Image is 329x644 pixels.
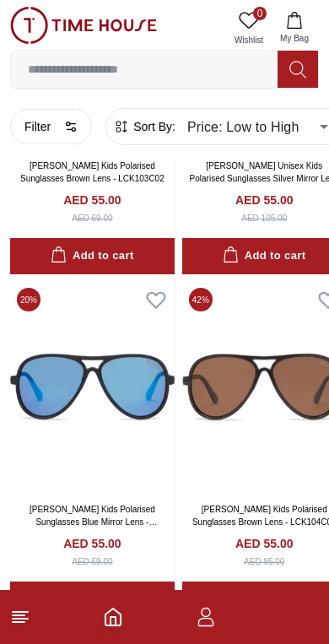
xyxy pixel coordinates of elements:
div: AED 105.00 [241,212,287,225]
h4: AED 55.00 [235,535,293,552]
span: My Bag [273,32,316,45]
span: 0 [253,7,267,20]
span: Sort By: [130,118,175,135]
a: 0Wishlist [228,7,270,50]
div: AED 95.00 [244,555,284,568]
button: Filter [10,109,92,144]
div: AED 69.00 [72,212,112,225]
a: [PERSON_NAME] Kids Polarised Sunglasses Brown Lens - LCK103C02 [20,161,164,183]
span: 20 % [17,288,40,311]
h4: AED 55.00 [63,535,121,552]
h4: AED 55.00 [63,192,121,208]
a: Home [103,607,123,627]
img: ... [10,7,157,44]
div: Add to cart [51,246,133,266]
img: Lee Cooper Kids Polarised Sunglasses Blue Mirror Lens - LCK104C01 [10,281,175,493]
div: Add to cart [223,246,305,266]
span: Wishlist [228,34,270,46]
button: Add to cart [10,238,175,274]
span: 42 % [189,288,213,311]
button: My Bag [270,7,319,50]
h4: AED 55.00 [235,192,293,208]
button: Add to cart [10,582,175,618]
a: [PERSON_NAME] Kids Polarised Sunglasses Blue Mirror Lens - LCK104C01 [30,505,157,539]
button: Sort By: [113,118,175,135]
div: AED 69.00 [72,555,112,568]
